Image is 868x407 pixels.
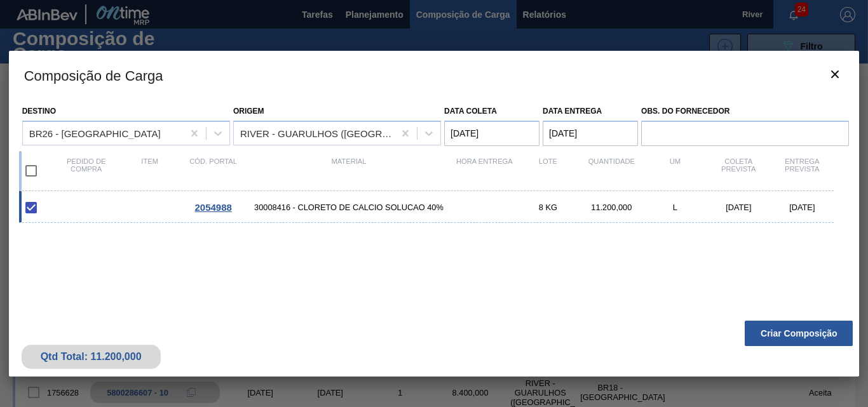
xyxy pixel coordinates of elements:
[707,157,770,184] div: Coleta Prevista
[194,202,231,213] span: 2054988
[118,157,182,184] div: Item
[543,121,638,146] input: dd/mm/yyyy
[240,128,395,138] div: RIVER - GUARULHOS ([GEOGRAPHIC_DATA])
[580,157,643,184] div: Quantidade
[516,157,580,184] div: Lote
[444,121,539,146] input: dd/mm/yyyy
[641,102,849,121] label: Obs. do Fornecedor
[245,157,453,184] div: Material
[55,157,118,184] div: Pedido de compra
[233,107,264,116] label: Origem
[516,203,580,212] div: 8 KG
[543,107,602,116] label: Data Entrega
[707,203,770,212] div: [DATE]
[182,157,245,184] div: Cód. Portal
[745,321,853,346] button: Criar Composição
[22,107,56,116] label: Destino
[444,107,497,116] label: Data coleta
[452,157,516,184] div: Hora Entrega
[9,51,860,99] h3: Composição de Carga
[643,157,707,184] div: UM
[770,157,834,184] div: Entrega Prevista
[245,203,453,212] span: 30008416 - CLORETO DE CALCIO SOLUCAO 40%
[182,202,245,213] div: Ir para o Pedido
[29,128,161,138] div: BR26 - [GEOGRAPHIC_DATA]
[643,203,707,212] div: L
[580,203,643,212] div: 11.200,000
[31,351,151,363] div: Qtd Total: 11.200,000
[770,203,834,212] div: [DATE]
